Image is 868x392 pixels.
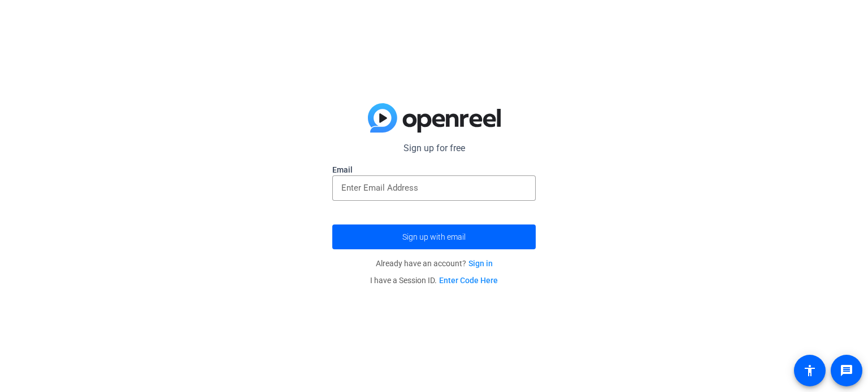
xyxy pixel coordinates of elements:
span: Already have an account? [376,259,493,268]
p: Sign up for free [332,142,536,155]
label: Email [332,164,536,175]
mat-icon: accessibility [803,364,817,377]
img: blue-gradient.svg [368,103,501,133]
input: Enter Email Address [341,181,527,195]
mat-icon: message [840,364,853,377]
a: Enter Code Here [439,276,498,285]
span: I have a Session ID. [370,276,498,285]
a: Sign in [468,259,493,268]
button: Sign up with email [332,224,536,249]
